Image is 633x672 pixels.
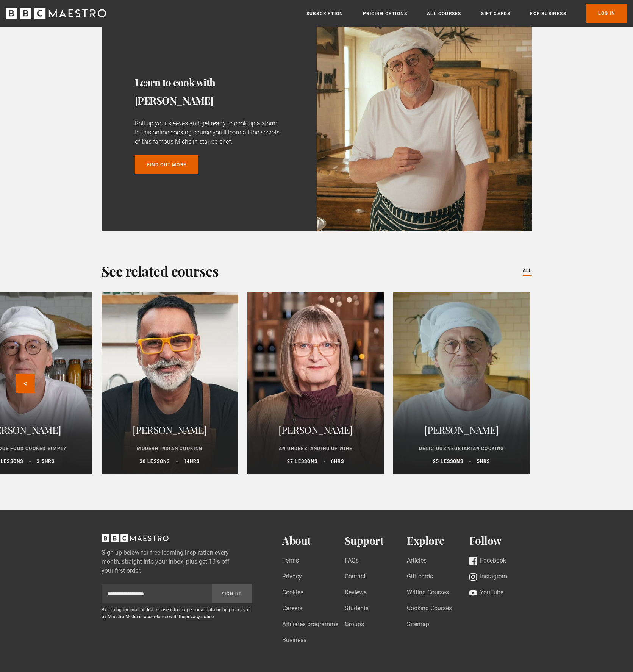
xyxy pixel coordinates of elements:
p: 6 [331,458,344,465]
a: Privacy [282,572,302,582]
h2: [PERSON_NAME] [111,421,229,439]
p: 3.5 [37,458,55,465]
a: Sitemap [407,620,429,630]
abbr: hrs [190,459,200,464]
h2: See related courses [102,262,219,280]
a: Cookies [282,588,303,598]
abbr: hrs [45,459,55,464]
a: Business [282,636,306,646]
a: Facebook [469,556,506,566]
svg: BBC Maestro [6,8,106,19]
a: All [523,267,532,275]
a: Gift Cards [481,10,510,17]
h2: About [282,534,345,547]
a: Groups [345,620,364,630]
a: For business [530,10,566,17]
h2: Follow [469,534,532,547]
h2: [PERSON_NAME] [402,421,521,439]
a: Log In [586,4,627,23]
a: All Courses [427,10,461,17]
a: Contact [345,572,366,582]
a: Instagram [469,572,507,582]
abbr: hrs [334,459,344,464]
p: An Understanding of Wine [256,445,375,452]
p: 25 lessons [433,458,463,465]
a: Find out more [135,155,199,174]
p: Modern Indian Cooking [111,445,229,452]
a: FAQs [345,556,359,566]
p: Delicious Vegetarian Cooking [402,445,521,452]
a: Terms [282,556,299,566]
a: Affiliates programme [282,620,338,630]
a: Pricing Options [363,10,407,17]
h2: Support [345,534,407,547]
h2: Explore [407,534,469,547]
a: Gift cards [407,572,433,582]
a: Cooking Courses [407,604,452,614]
svg: BBC Maestro, back to top [102,534,169,542]
a: Articles [407,556,427,566]
label: Sign up below for free learning inspiration every month, straight into your inbox, plus get 10% o... [102,548,252,575]
abbr: hrs [480,459,490,464]
p: 5 [477,458,490,465]
a: Students [345,604,369,614]
a: privacy notice [185,614,214,619]
p: By joining the mailing list I consent to my personal data being processed by Maestro Media in acc... [102,606,252,620]
a: Writing Courses [407,588,449,598]
nav: Primary [306,4,627,23]
a: Subscription [306,10,343,17]
p: 27 lessons [287,458,317,465]
a: [PERSON_NAME] Modern Indian Cooking 30 lessons 14hrs [102,292,238,474]
a: BBC Maestro, back to top [102,537,169,544]
button: Sign Up [212,584,252,603]
h2: [PERSON_NAME] [256,421,375,439]
div: Sign up to newsletter [102,584,252,603]
a: YouTube [469,588,503,598]
p: 30 lessons [140,458,170,465]
p: Roll up your sleeves and get ready to cook up a storm. In this online cooking course you'll learn... [135,119,291,146]
a: Reviews [345,588,367,598]
a: [PERSON_NAME] An Understanding of Wine 27 lessons 6hrs [247,292,384,474]
nav: Footer [282,534,531,664]
p: 14 [184,458,200,465]
h3: Learn to cook with [PERSON_NAME] [135,73,291,110]
a: [PERSON_NAME] Delicious Vegetarian Cooking 25 lessons 5hrs [393,292,530,474]
a: Careers [282,604,302,614]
